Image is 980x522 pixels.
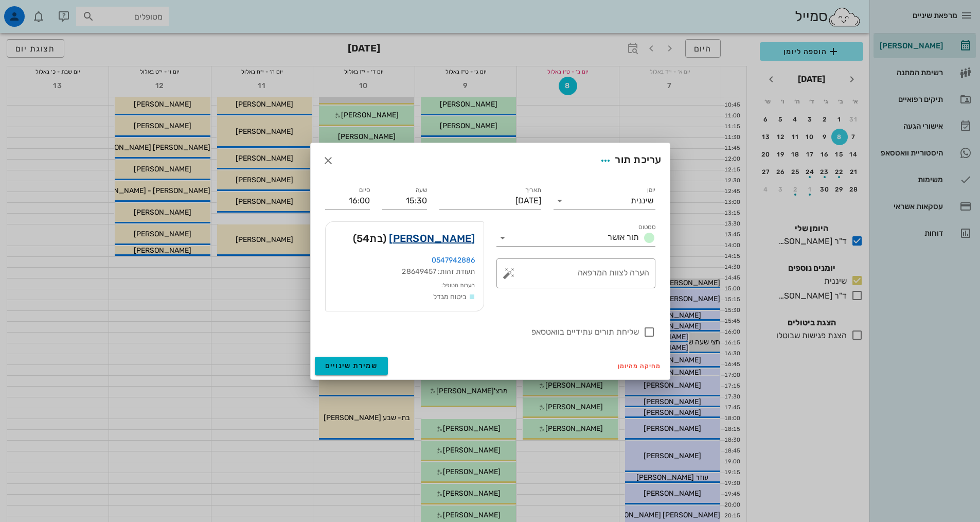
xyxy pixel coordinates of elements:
div: יומןשיננית [554,193,655,209]
label: סיום [359,186,370,194]
a: 0547942886 [432,256,475,265]
label: תאריך [525,186,541,194]
span: ביטוח מגדל [433,292,467,301]
button: שמירת שינויים [315,357,388,375]
span: מחיקה מהיומן [618,362,662,370]
label: שליחת תורים עתידיים בוואטסאפ [325,327,639,337]
div: שיננית [631,196,653,205]
label: סטטוס [638,223,655,231]
a: [PERSON_NAME] [389,230,475,247]
label: שעה [415,186,427,194]
span: (בת ) [353,230,387,247]
span: שמירת שינויים [325,361,378,370]
label: יומן [647,186,655,194]
button: מחיקה מהיומן [614,359,666,373]
div: סטטוסתור אושר [496,230,655,246]
span: תור אושר [608,232,639,242]
small: הערות מטופל: [441,282,475,289]
span: 54 [357,232,370,245]
div: עריכת תור [596,151,661,170]
div: תעודת זהות: 28649457 [334,266,475,277]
